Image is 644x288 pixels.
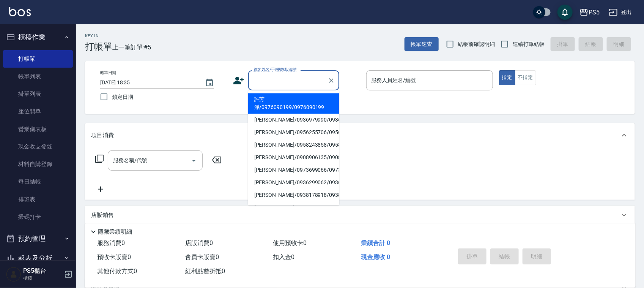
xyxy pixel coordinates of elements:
span: 鎖定日期 [112,93,133,101]
button: 不指定 [515,70,536,85]
a: 材料自購登錄 [3,155,73,173]
button: save [557,5,573,20]
button: 預約管理 [3,229,73,248]
span: 店販消費 0 [185,239,213,247]
button: 櫃檯作業 [3,27,73,47]
a: 現金收支登錄 [3,138,73,155]
a: 掛單列表 [3,85,73,103]
li: [PERSON_NAME]/0908906135/0908906135 [248,152,339,164]
span: 紅利點數折抵 0 [185,267,225,275]
label: 帳單日期 [100,70,116,76]
p: 店販銷售 [91,211,114,219]
span: 其他付款方式 0 [97,267,137,275]
a: 掃碼打卡 [3,208,73,226]
li: [PERSON_NAME]/0936979990/0936979990 [248,114,339,127]
li: [PERSON_NAME]/0936299062/0936299062 [248,177,339,189]
li: [PERSON_NAME]/0958243858/0958243858 [248,139,339,152]
div: 項目消費 [85,123,635,147]
h3: 打帳單 [85,41,112,52]
span: 會員卡販賣 0 [185,253,219,261]
button: Clear [326,75,337,86]
span: 業績合計 0 [361,239,390,247]
a: 排班表 [3,191,73,208]
a: 帳單列表 [3,68,73,85]
h2: Key In [85,33,112,38]
img: Person [6,267,21,282]
a: 座位開單 [3,103,73,120]
p: 櫃檯 [23,275,62,282]
button: Choose date, selected date is 2025-09-21 [200,74,219,92]
span: 扣入金 0 [273,253,295,261]
a: 營業儀表板 [3,120,73,138]
button: 指定 [499,70,515,85]
button: 帳單速查 [405,37,439,51]
div: PS5 [589,8,600,17]
li: [PERSON_NAME]/0956255706/0956255706 [248,127,339,139]
span: 服務消費 0 [97,239,125,247]
button: Open [188,155,200,167]
div: 店販銷售 [85,206,635,224]
h5: PS5櫃台 [23,267,62,275]
span: 上一筆訂單:#5 [112,43,151,52]
input: YYYY/MM/DD hh:mm [100,76,197,89]
span: 使用預收卡 0 [273,239,307,247]
button: PS5 [576,5,603,20]
p: 隱藏業績明細 [98,228,132,236]
img: Logo [9,7,31,16]
li: [PERSON_NAME]/0938178918/0938178918 [248,189,339,202]
span: 連續打單結帳 [513,40,545,48]
span: 現金應收 0 [361,253,390,261]
span: 預收卡販賣 0 [97,253,131,261]
a: 打帳單 [3,50,73,68]
span: 結帳前確認明細 [458,40,495,48]
a: 每日結帳 [3,173,73,190]
label: 顧客姓名/手機號碼/編號 [254,67,297,73]
li: [PERSON_NAME]/0973699066/0973699066 [248,164,339,177]
p: 項目消費 [91,131,114,139]
button: 報表及分析 [3,248,73,268]
li: 許芳淨/0976090199/0976090199 [248,93,339,114]
li: [PERSON_NAME]/0920867871/9926 [248,202,339,214]
button: 登出 [606,5,635,19]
